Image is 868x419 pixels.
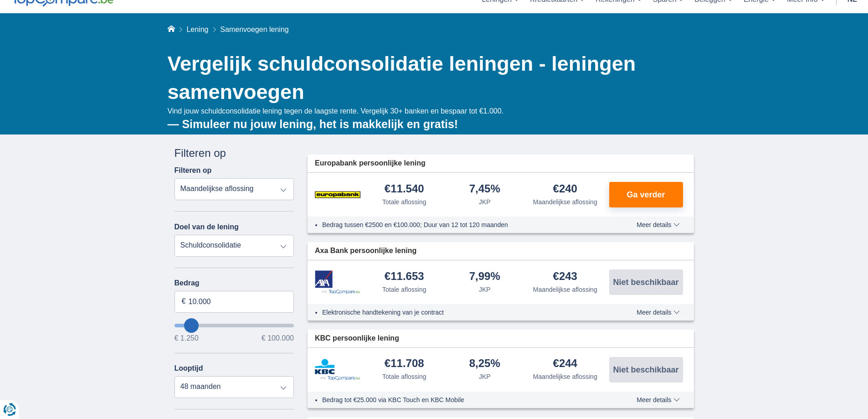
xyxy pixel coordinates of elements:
span: Niet beschikbaar [613,278,678,286]
img: product.pl.alt Axa Bank [315,270,360,295]
span: € 1.250 [175,335,199,342]
div: €11.653 [385,271,424,283]
div: Totale aflossing [382,372,426,381]
div: JKP [479,285,491,294]
img: product.pl.alt Europabank [315,183,360,206]
span: Meer details [637,222,679,228]
button: Niet beschikbaar [609,269,683,295]
div: €11.540 [385,183,424,196]
li: Bedrag tussen €2500 en €100.000; Duur van 12 tot 120 maanden [322,220,603,229]
a: Home [168,26,175,33]
div: JKP [479,372,491,381]
label: Filteren op [175,166,212,175]
div: €244 [553,358,577,370]
label: Bedrag [175,279,294,287]
div: 7,99% [469,271,500,283]
button: Meer details [630,309,686,316]
div: Maandelijkse aflossing [533,197,597,207]
div: Totale aflossing [382,285,426,294]
li: Elektronische handtekening van je contract [322,308,603,317]
label: Doel van de lening [175,223,239,231]
button: Niet beschikbaar [609,357,683,383]
div: 7,45% [469,183,500,196]
span: Samenvoegen lening [220,26,288,33]
img: product.pl.alt KBC [315,359,360,381]
li: Bedrag tot €25.000 via KBC Touch en KBC Mobile [322,395,603,404]
span: Niet beschikbaar [613,366,678,374]
div: €243 [553,271,577,283]
span: Meer details [637,309,679,316]
a: Lening [186,26,208,33]
span: Meer details [637,397,679,403]
div: €240 [553,183,577,196]
span: € 100.000 [262,335,294,342]
h1: Vergelijk schuldconsolidatie leningen - leningen samenvoegen [168,50,694,106]
div: Totale aflossing [382,197,426,207]
div: Maandelijkse aflossing [533,372,597,381]
div: 8,25% [469,358,500,370]
input: wantToBorrow [175,324,294,327]
span: Ga verder [627,191,665,199]
span: € [182,296,186,307]
span: Europabank persoonlijke lening [315,158,426,169]
div: €11.708 [385,358,424,370]
div: Vind jouw schuldconsolidatie lening tegen de laagste rente. Vergelijk 30+ banken en bespaar tot €... [168,106,694,132]
span: KBC persoonlijke lening [315,333,399,344]
label: Looptijd [175,364,203,372]
div: JKP [479,197,491,207]
div: Maandelijkse aflossing [533,285,597,294]
span: Axa Bank persoonlijke lening [315,246,416,256]
button: Ga verder [609,182,683,207]
div: Filteren op [175,145,294,161]
button: Meer details [630,396,686,403]
b: — Simuleer nu jouw lening, het is makkelijk en gratis! [168,118,458,130]
button: Meer details [630,221,686,228]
